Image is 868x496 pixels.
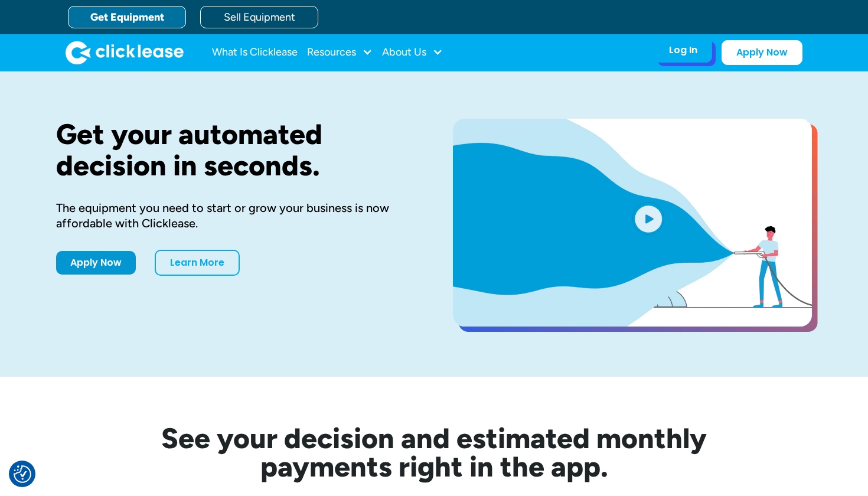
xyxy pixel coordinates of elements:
[453,119,812,327] a: open lightbox
[66,41,184,64] img: Clicklease logo
[632,202,664,235] img: Blue play button logo on a light blue circular background
[14,465,31,483] button: Consent Preferences
[56,200,415,231] div: The equipment you need to start or grow your business is now affordable with Clicklease.
[66,41,184,64] a: home
[155,250,240,276] a: Learn More
[669,44,697,56] div: Log In
[200,6,318,28] a: Sell Equipment
[212,41,298,64] a: What Is Clicklease
[103,424,765,481] h2: See your decision and estimated monthly payments right in the app.
[722,40,802,65] a: Apply Now
[307,41,373,64] div: Resources
[56,119,415,181] h1: Get your automated decision in seconds.
[14,465,31,483] img: Revisit consent button
[68,6,186,28] a: Get Equipment
[56,251,136,275] a: Apply Now
[382,41,443,64] div: About Us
